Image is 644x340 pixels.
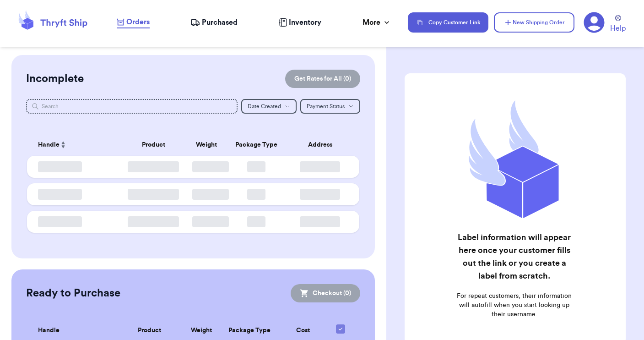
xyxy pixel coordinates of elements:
[126,16,150,27] span: Orders
[38,326,60,335] span: Handle
[279,17,321,28] a: Inventory
[117,16,150,28] a: Orders
[453,291,576,319] p: For repeat customers, their information will autofill when you start looking up their username.
[307,104,345,109] span: Payment Status
[408,12,488,33] button: Copy Customer Link
[286,134,359,156] th: Address
[363,17,391,28] div: More
[241,99,297,114] button: Date Created
[248,104,281,109] span: Date Created
[38,140,60,150] span: Handle
[494,12,574,33] button: New Shipping Order
[285,70,360,88] button: Get Rates for All (0)
[453,231,576,282] h2: Label information will appear here once your customer fills out the link or you create a label fr...
[187,134,227,156] th: Weight
[202,17,238,28] span: Purchased
[26,99,238,114] input: Search
[227,134,287,156] th: Package Type
[120,134,186,156] th: Product
[190,17,238,28] a: Purchased
[300,99,360,114] button: Payment Status
[26,286,120,301] h2: Ready to Purchase
[610,15,626,34] a: Help
[60,139,67,150] button: Sort ascending
[610,23,626,34] span: Help
[289,17,321,28] span: Inventory
[291,284,360,302] button: Checkout (0)
[26,71,84,86] h2: Incomplete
